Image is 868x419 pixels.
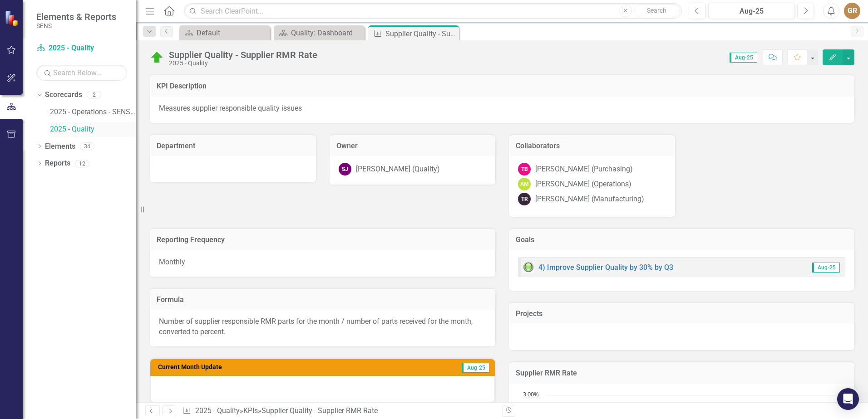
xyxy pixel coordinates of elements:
[45,90,82,100] a: Scorecards
[36,22,116,29] small: SENS
[523,262,534,273] img: Green: On Track
[157,236,488,244] h3: Reporting Frequency
[169,60,317,67] div: 2025 - Quality
[184,3,682,19] input: Search ClearPoint...
[157,142,309,150] h3: Department
[75,160,89,167] div: 12
[291,27,362,39] div: Quality: Dashboard
[87,91,101,99] div: 2
[158,364,388,370] h3: Current Month Update
[169,50,317,60] div: Supplier Quality - Supplier RMR Rate
[182,27,268,39] a: Default
[711,6,792,17] div: Aug-25
[5,10,20,26] img: ClearPoint Strategy
[261,406,378,415] div: Supplier Quality - Supplier RMR Rate
[518,163,531,175] div: TB
[535,179,631,190] div: [PERSON_NAME] (Operations)
[36,11,116,22] span: Elements & Reports
[150,50,164,65] img: On Target
[45,141,75,152] a: Elements
[159,317,486,337] p: Number of supplier responsible RMR parts for the month / number of parts received for the month, ...
[45,158,70,169] a: Reports
[385,28,457,39] div: Supplier Quality - Supplier RMR Rate
[462,363,489,373] span: Aug-25
[182,406,495,416] div: » »
[535,194,644,205] div: [PERSON_NAME] (Manufacturing)
[708,3,795,19] button: Aug-25
[157,82,848,90] h3: KPI Description
[730,53,757,63] span: Aug-25
[157,296,488,304] h3: Formula
[36,65,127,81] input: Search Below...
[634,5,680,17] button: Search
[837,388,859,410] div: Open Intercom Messenger
[518,193,531,205] div: TR
[647,7,666,14] span: Search
[243,406,258,415] a: KPIs
[518,178,531,190] div: AM
[516,369,848,377] h3: Supplier RMR Rate
[336,142,489,150] h3: Owner
[516,236,848,244] h3: Goals
[80,142,94,150] div: 34
[195,406,240,415] a: 2025 - Quality
[535,164,633,175] div: [PERSON_NAME] (Purchasing)
[356,164,440,175] div: [PERSON_NAME] (Quality)
[844,3,860,19] button: GR
[339,163,351,175] div: SJ
[812,263,840,273] span: Aug-25
[50,124,136,135] a: 2025 - Quality
[159,104,302,112] span: Measures supplier responsible quality issues
[197,27,268,39] div: Default
[50,107,136,117] a: 2025 - Operations - SENS Legacy KPIs
[516,310,848,318] h3: Projects
[516,142,668,150] h3: Collaborators
[36,43,127,54] a: 2025 - Quality
[523,390,539,398] text: 3.00%
[538,263,673,272] a: 4) Improve Supplier Quality by 30% by Q3
[276,27,362,39] a: Quality: Dashboard
[150,250,495,277] div: Monthly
